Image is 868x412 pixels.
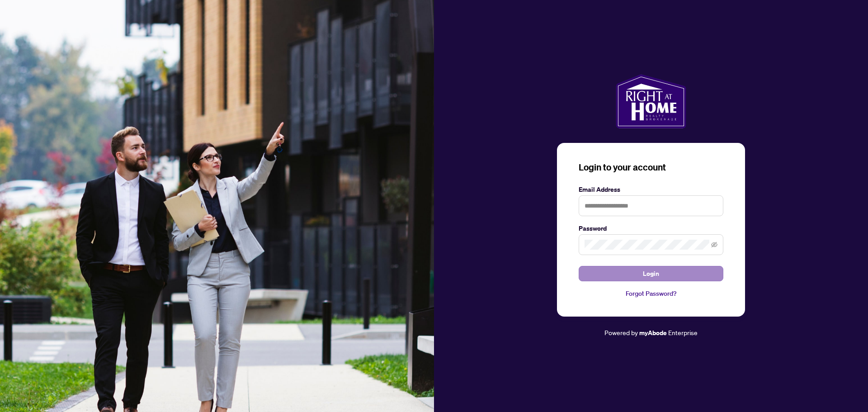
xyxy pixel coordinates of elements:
[643,266,659,281] span: Login
[579,289,723,298] a: Forgot Password?
[668,328,698,336] span: Enterprise
[579,185,723,194] label: Email Address
[604,328,638,336] span: Powered by
[579,223,723,233] label: Password
[711,242,717,248] span: eye-invisible
[579,266,723,281] button: Login
[579,161,723,174] h3: Login to your account
[639,328,667,338] a: myAbode
[616,74,686,128] img: ma-logo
